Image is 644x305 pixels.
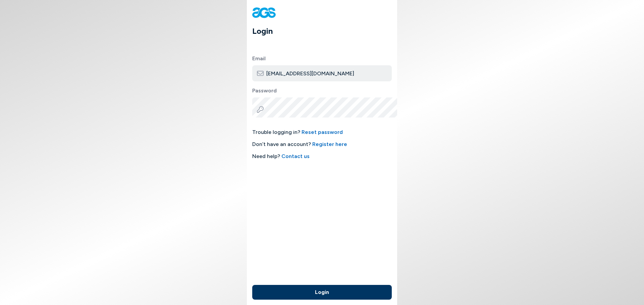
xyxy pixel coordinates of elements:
span: Need help? [252,152,392,160]
button: Login [252,285,392,300]
a: Register here [312,141,347,147]
input: Type here [252,65,392,81]
a: Reset password [302,129,343,135]
h1: Login [252,25,397,37]
span: Trouble logging in? [252,128,392,136]
label: Email [252,55,392,63]
span: Don’t have an account? [252,140,392,148]
label: Password [252,87,392,95]
a: Contact us [281,153,310,159]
